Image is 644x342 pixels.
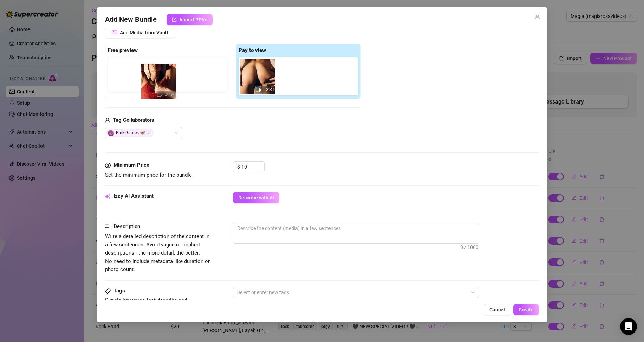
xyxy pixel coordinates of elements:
[120,30,168,35] span: Add Media from Vault
[180,17,207,22] span: Import PPVs
[484,304,510,315] button: Cancel
[172,17,177,22] span: import
[113,117,154,123] strong: Tag Collaborators
[238,195,274,200] span: Describe with AI
[489,307,505,313] span: Cancel
[113,162,149,168] strong: Minimum Price
[519,307,534,313] span: Create
[113,223,140,230] strong: Description
[148,131,151,135] span: Close
[620,318,637,335] div: Open Intercom Messenger
[105,172,192,178] span: Set the minimum price for the bundle
[105,288,111,294] span: tag
[105,297,190,320] span: Simple keywords that describe and summarize the content, like specific fetishes, positions, categ...
[535,14,540,20] span: close
[113,288,125,294] strong: Tags
[105,223,111,231] span: align-left
[167,14,213,25] button: Import PPVs
[105,161,111,170] span: dollar
[105,27,175,38] button: Add Media from Vault
[532,11,543,22] button: Close
[106,129,154,137] span: Pink Games 🦋
[105,116,110,125] span: user
[513,304,539,315] button: Create
[108,47,138,53] strong: Free preview
[108,130,114,136] img: avatar.jpg
[105,14,157,25] span: Add New Bundle
[233,192,279,203] button: Describe with AI
[239,47,266,53] strong: Pay to view
[112,30,117,35] span: picture
[105,233,210,272] span: Write a detailed description of the content in a few sentences. Avoid vague or implied descriptio...
[113,193,154,199] strong: Izzy AI Assistant
[532,14,543,20] span: Close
